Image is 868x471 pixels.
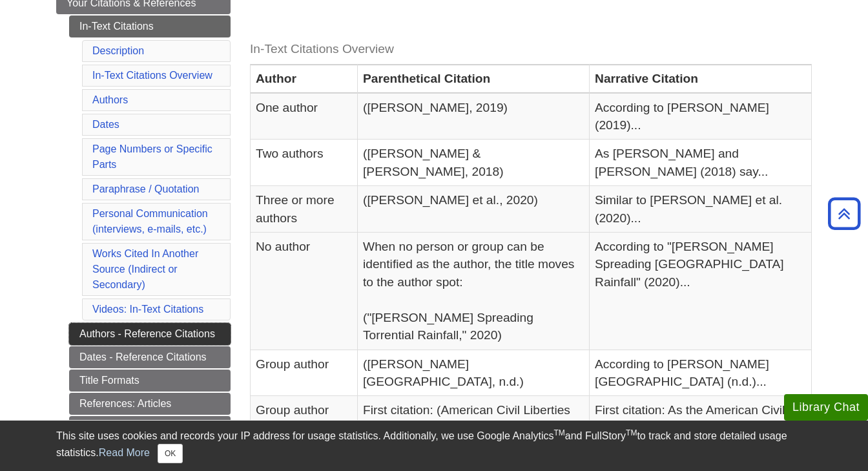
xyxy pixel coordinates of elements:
a: Authors [92,94,128,105]
a: Title Formats [69,370,231,392]
td: According to [PERSON_NAME][GEOGRAPHIC_DATA] (n.d.)... [590,350,812,396]
a: Dates [92,119,119,130]
a: Read More [99,447,150,458]
a: In-Text Citations Overview [92,70,212,81]
td: According to "[PERSON_NAME] Spreading [GEOGRAPHIC_DATA] Rainfall" (2020)... [590,233,812,350]
a: References: Books & E-books [69,416,231,438]
a: Page Numbers or Specific Parts [92,143,212,170]
td: No author [251,233,358,350]
td: ([PERSON_NAME] & [PERSON_NAME], 2018) [358,140,590,186]
sup: TM [553,428,564,437]
td: Similar to [PERSON_NAME] et al. (2020)... [590,186,812,233]
td: When no person or group can be identified as the author, the title moves to the author spot: ("[P... [358,233,590,350]
td: ([PERSON_NAME][GEOGRAPHIC_DATA], n.d.) [358,350,590,396]
td: According to [PERSON_NAME] (2019)... [590,93,812,140]
caption: In-Text Citations Overview [250,35,812,64]
td: Two authors [251,140,358,186]
a: Description [92,45,144,56]
a: Back to Top [823,205,865,222]
button: Library Chat [784,394,868,421]
p: First citation: (American Civil Liberties Union [ACLU], 2020) [363,401,584,437]
td: One author [251,93,358,140]
a: In-Text Citations [69,16,231,37]
p: First citation: As the American Civil Liberties Union (ACLU, 2020) writes... [595,401,806,437]
a: Dates - Reference Citations [69,346,231,368]
button: Close [158,444,183,463]
a: Personal Communication(interviews, e-mails, etc.) [92,208,208,235]
th: Narrative Citation [590,65,812,93]
a: Paraphrase / Quotation [92,183,199,194]
td: As [PERSON_NAME] and [PERSON_NAME] (2018) say... [590,140,812,186]
a: Authors - Reference Citations [69,323,231,345]
td: Three or more authors [251,186,358,233]
sup: TM [626,428,637,437]
th: Parenthetical Citation [358,65,590,93]
a: Videos: In-Text Citations [92,304,203,315]
a: References: Articles [69,393,231,415]
div: This site uses cookies and records your IP address for usage statistics. Additionally, we use Goo... [56,428,812,463]
td: ([PERSON_NAME] et al., 2020) [358,186,590,233]
th: Author [251,65,358,93]
td: Group author [251,350,358,396]
a: Works Cited In Another Source (Indirect or Secondary) [92,248,198,290]
td: ([PERSON_NAME], 2019) [358,93,590,140]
